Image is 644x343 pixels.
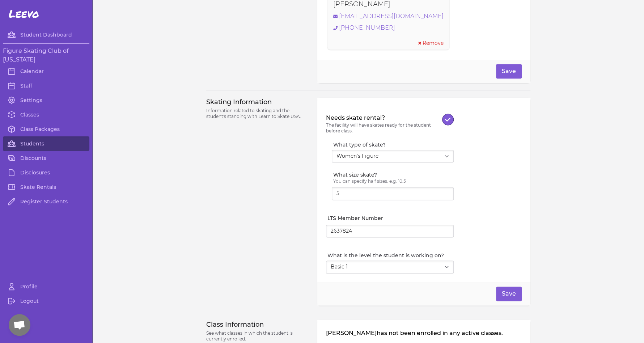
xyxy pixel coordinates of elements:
[326,122,442,134] p: The facility will have skates ready for the student before class.
[3,93,89,107] a: Settings
[326,329,522,337] p: [PERSON_NAME] has not been enrolled in any active classes.
[3,194,89,209] a: Register Students
[3,47,89,64] h3: Figure Skating Club of [US_STATE]
[496,64,522,79] button: Save
[326,114,442,122] label: Needs skate rental?
[3,151,89,165] a: Discounts
[3,279,89,294] a: Profile
[333,178,454,184] p: You can specify half sizes. e.g. 10.5
[326,225,454,238] input: LTS or USFSA number
[333,12,444,21] a: [EMAIL_ADDRESS][DOMAIN_NAME]
[3,165,89,180] a: Disclosures
[333,24,444,32] a: [PHONE_NUMBER]
[3,136,89,151] a: Students
[3,294,89,308] a: Logout
[9,314,30,336] div: Open chat
[327,252,454,259] label: What is the level the student is working on?
[9,7,39,20] span: Leevo
[3,180,89,194] a: Skate Rentals
[3,27,89,42] a: Student Dashboard
[327,215,454,222] label: LTS Member Number
[206,320,309,329] h3: Class Information
[3,79,89,93] a: Staff
[496,287,522,301] button: Save
[3,122,89,136] a: Class Packages
[206,98,309,106] h3: Skating Information
[423,39,444,47] span: Remove
[206,330,309,342] p: See what classes in which the student is currently enrolled.
[333,141,454,148] label: What type of skate?
[3,64,89,79] a: Calendar
[3,107,89,122] a: Classes
[418,39,444,47] button: Remove
[333,171,454,178] label: What size skate?
[206,108,309,119] p: Information related to skating and the student's standing with Learn to Skate USA.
